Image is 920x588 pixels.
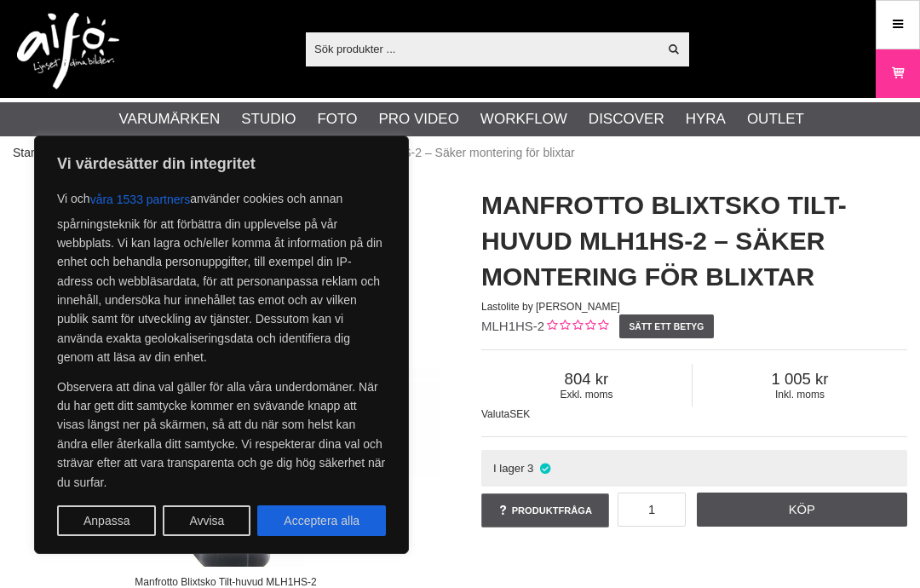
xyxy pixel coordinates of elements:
[481,319,544,333] span: MLH1HS-2
[693,370,907,389] span: 1 005
[480,108,567,130] a: Workflow
[493,462,525,475] span: I lager
[481,493,609,527] a: Produktfråga
[481,187,907,295] h1: Manfrotto Blixtsko Tilt-huvud MLH1HS-2 – Säker montering för blixtar
[119,108,221,130] a: Varumärken
[317,108,357,130] a: Foto
[527,462,533,475] span: 3
[589,108,664,130] a: Discover
[544,318,608,336] div: Kundbetyg: 0
[747,108,804,130] a: Outlet
[57,153,386,174] p: Vi värdesätter din integritet
[481,370,692,389] span: 804
[57,184,386,367] p: Vi och använder cookies och annan spårningsteknik för att förbättra din upplevelse på vår webbpla...
[57,378,386,492] p: Observera att dina val gäller för alla våra underdomäner. När du har gett ditt samtycke kommer en...
[257,505,386,536] button: Acceptera alla
[306,36,658,61] input: Sök produkter ...
[378,108,458,130] a: Pro Video
[538,462,552,475] i: I lager
[210,144,575,162] span: Manfrotto Blixtsko Tilt-huvud MLH1HS-2 – Säker montering för blixtar
[619,314,714,338] a: Sätt ett betyg
[697,493,908,527] a: Köp
[509,408,530,420] span: SEK
[686,108,726,130] a: Hyra
[34,135,409,554] div: Vi värdesätter din integritet
[163,505,250,536] button: Avvisa
[241,108,296,130] a: Studio
[481,389,692,401] span: Exkl. moms
[90,184,191,215] button: våra 1533 partners
[57,505,156,536] button: Anpassa
[13,144,38,162] a: Start
[481,408,509,420] span: Valuta
[481,301,620,313] span: Lastolite by [PERSON_NAME]
[17,13,119,89] img: logo.png
[693,389,907,401] span: Inkl. moms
